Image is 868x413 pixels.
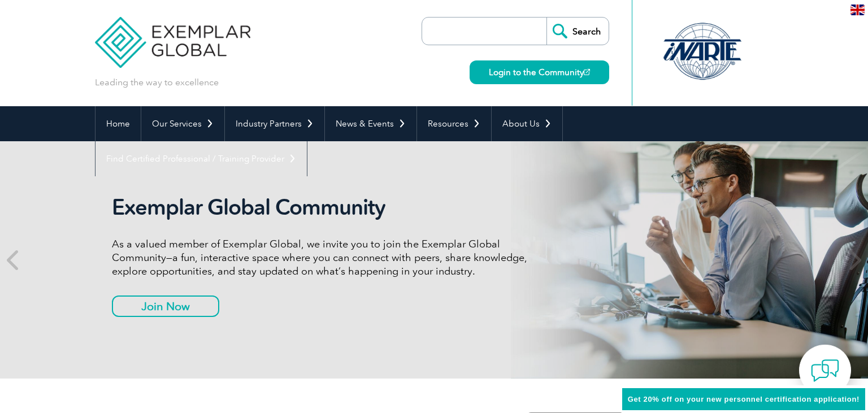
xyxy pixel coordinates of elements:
[492,106,562,141] a: About Us
[546,18,609,45] input: Search
[141,106,224,141] a: Our Services
[325,106,416,141] a: News & Events
[96,141,307,176] a: Find Certified Professional / Training Provider
[96,106,141,141] a: Home
[811,357,839,385] img: contact-chat.png
[850,5,865,15] img: en
[112,295,219,317] a: Join Now
[470,60,609,84] a: Login to the Community
[584,69,590,75] img: open_square.png
[628,395,860,403] span: Get 20% off on your new personnel certification application!
[225,106,324,141] a: Industry Partners
[112,194,536,220] h2: Exemplar Global Community
[112,237,536,278] p: As a valued member of Exemplar Global, we invite you to join the Exemplar Global Community—a fun,...
[417,106,491,141] a: Resources
[95,76,219,89] p: Leading the way to excellence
